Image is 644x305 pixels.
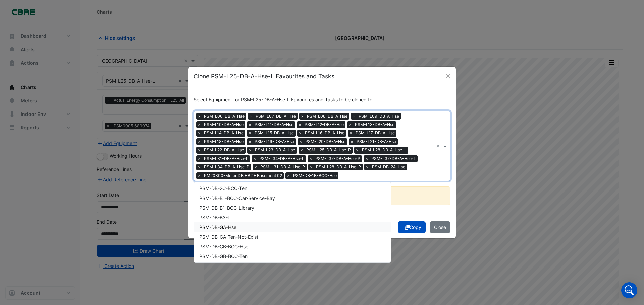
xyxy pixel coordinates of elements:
span: × [196,147,202,153]
span: PSM-DB-2A-Hse [370,164,407,170]
span: × [247,130,253,136]
div: Options List [194,182,391,262]
span: PSM-DB-GA-Ten-Not-Exist [199,234,258,240]
span: PSM-L13-DB-A-Hse [353,121,396,128]
span: × [299,147,305,153]
span: × [247,121,253,128]
span: × [196,164,202,170]
div: Open Intercom Messenger [621,282,637,298]
span: × [299,113,305,120]
span: PSM-L21-DB-A-Hse [355,138,398,145]
span: PSM-DB-B3-T [199,215,230,220]
span: × [285,172,291,179]
span: PSM-L28-DB-A-Hse-P [314,164,363,170]
button: Copy [398,221,426,233]
span: × [253,164,259,170]
span: × [351,113,357,120]
span: × [196,172,202,179]
span: PSM-L07-DB-A-Hse [254,113,298,120]
h6: Select Equipment for PSM-L25-DB-A-Hse-L Favourites and Tasks to be cloned to [194,97,450,103]
span: PSM-L25-DB-A-Hse-P [305,147,353,153]
span: × [247,138,253,145]
span: × [248,113,254,120]
span: × [364,164,370,170]
span: PSM-L11-DB-A-Hse [253,121,295,128]
span: PSM-L12-DB-A-Hse [303,121,345,128]
span: × [308,164,314,170]
span: × [247,147,253,153]
span: PSM-L16-DB-A-Hse [303,130,346,136]
span: PSM-DB-GB-BCC-Hse [199,244,248,249]
span: PSM-DB-2C-BCC-Ten [199,185,247,191]
span: × [196,113,202,120]
span: PSM-DB-GB-BCC-Ten [199,253,248,259]
span: × [196,121,202,128]
span: × [196,138,202,145]
h5: Clone PSM-L25-DB-A-Hse-L Favourites and Tasks [194,72,334,81]
span: PSM-DB-1B-BCC-Hse [291,172,338,179]
span: PSM-L18-DB-A-Hse [202,138,245,145]
span: × [308,155,314,162]
span: PSM-L28-DB-A-Hse-L [360,147,408,153]
span: × [347,121,353,128]
span: PSM-L19-DB-A-Hse [253,138,296,145]
span: × [349,138,355,145]
span: PSM-DB-B1-BCC-Car-Service-Bay [199,195,275,201]
span: PSM-L23-DB-A-Hse [253,147,297,153]
span: PSM-L31-DB-A-Hse-L [202,155,250,162]
span: × [354,147,360,153]
span: × [297,121,303,128]
span: × [196,155,202,162]
button: Close [443,71,453,81]
span: PSM-DB-B1-BCC-Library [199,205,254,211]
span: PSM-L34-DB-A-Hse-L [258,155,306,162]
span: PSM-L37-DB-A-Hse-L [370,155,418,162]
span: PSM-L31-DB-A-Hse-P [259,164,307,170]
span: × [297,130,303,136]
span: Clear [436,143,442,150]
span: PSM-DB-GA-Hse [199,224,236,230]
span: PSM-L09-DB-A-Hse [357,113,401,120]
span: × [364,155,370,162]
span: PSM-L10-DB-A-Hse [202,121,245,128]
span: PSM-L34-DB-A-Hse-P [202,164,251,170]
span: × [196,130,202,136]
span: PSM-L22-DB-A-Hse [202,147,246,153]
span: PSM-L20-DB-A-Hse [304,138,347,145]
span: PSM-L08-DB-A-Hse [305,113,349,120]
span: PSM-L06-DB-A-Hse [202,113,246,120]
span: × [348,130,354,136]
span: PSM-L14-DB-A-Hse [202,130,245,136]
span: × [298,138,304,145]
span: PSM-L17-DB-A-Hse [354,130,396,136]
span: PSM-L15-DB-A-Hse [253,130,296,136]
button: Close [430,221,450,233]
span: PSM-L37-DB-A-Hse-P [314,155,362,162]
span: PM20300-Meter DB HB2 E Basement 02 [202,172,284,179]
span: × [252,155,258,162]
